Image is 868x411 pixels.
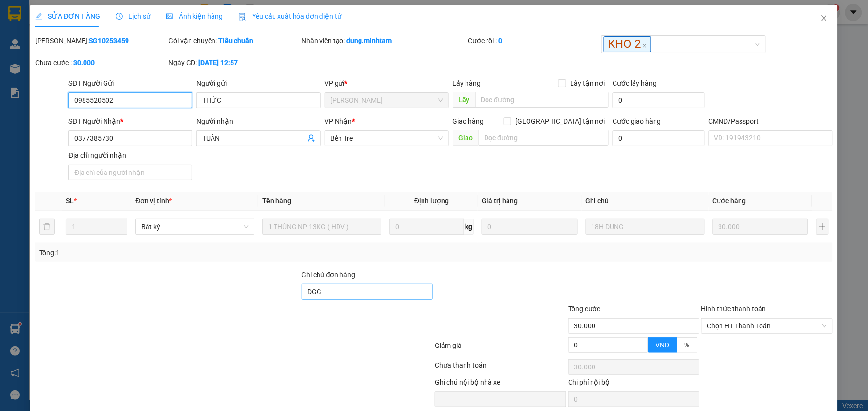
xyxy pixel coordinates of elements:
[820,14,828,22] span: close
[613,92,705,108] input: Cước lấy hàng
[656,341,670,349] span: VND
[482,219,578,235] input: 0
[35,13,42,20] span: edit
[38,43,77,51] span: 0707991238
[453,92,475,108] span: Lấy
[713,219,809,235] input: 0
[434,360,567,377] div: Chưa thanh toán
[35,12,100,20] span: SỬA ĐƠN HÀNG
[482,197,518,205] span: Giá trị hàng
[42,5,82,12] span: [PERSON_NAME]
[3,52,42,60] span: Ngày/ giờ gửi:
[262,197,291,205] span: Tên hàng
[66,197,74,205] span: SL
[169,57,300,68] div: Ngày GD:
[58,22,112,33] span: SG10253357
[35,35,167,46] div: [PERSON_NAME]:
[499,37,503,44] b: 0
[3,71,128,78] span: Tên hàng:
[302,271,356,279] label: Ghi chú đơn hàng
[34,22,112,33] strong: MĐH:
[586,219,705,235] input: Ghi Chú
[434,340,567,357] div: Giảm giá
[198,59,238,66] b: [DATE] 12:57
[135,197,172,205] span: Đơn vị tính
[30,68,128,79] span: 1 BALO NHỎ XANH 1KG
[20,43,77,51] span: PHÁT-
[196,116,320,127] div: Người nhận
[479,130,609,146] input: Dọc đường
[713,197,746,205] span: Cước hàng
[169,35,300,46] div: Gói vận chuyển:
[116,13,123,20] span: clock-circle
[331,93,443,108] span: Hồ Chí Minh
[307,134,315,142] span: user-add
[3,4,82,12] span: 17:52-
[141,219,249,234] span: Bất kỳ
[701,305,766,313] label: Hình thức thanh toán
[3,43,77,51] span: N.gửi:
[453,130,479,146] span: Giao
[709,116,833,127] div: CMND/Passport
[325,78,449,88] div: VP gửi
[68,116,192,127] div: SĐT Người Nhận
[68,78,192,88] div: SĐT Người Gửi
[453,79,481,87] span: Lấy hàng
[39,219,55,235] button: delete
[238,12,341,20] span: Yêu cầu xuất hóa đơn điện tử
[566,78,609,88] span: Lấy tận nơi
[49,61,88,68] span: 0907444038
[707,319,827,333] span: Chọn HT Thanh Toán
[25,61,49,68] span: THANH-
[453,117,484,125] span: Giao hàng
[468,35,600,46] div: Cước rồi :
[68,165,192,180] input: Địa chỉ của người nhận
[435,377,566,391] div: Ghi chú nội bộ nhà xe
[568,377,699,391] div: Chi phí nội bộ
[116,12,150,20] span: Lịch sử
[810,5,838,32] button: Close
[475,92,609,108] input: Dọc đường
[582,192,709,211] th: Ghi chú
[331,131,443,146] span: Bến Tre
[642,43,647,48] span: close
[613,79,656,87] label: Cước lấy hàng
[464,219,474,235] span: kg
[89,37,129,44] b: SG10253459
[613,117,661,125] label: Cước giao hàng
[196,78,320,88] div: Người gửi
[816,219,828,235] button: plus
[347,37,392,44] b: dung.minhtam
[325,117,352,125] span: VP Nhận
[68,150,192,161] div: Địa chỉ người nhận
[262,219,381,235] input: VD: Bàn, Ghế
[44,52,93,60] span: 08:28:48 [DATE]
[73,59,95,66] b: 30.000
[20,4,82,12] span: [DATE]-
[685,341,690,349] span: %
[511,116,609,127] span: [GEOGRAPHIC_DATA] tận nơi
[3,61,88,68] span: N.nhận:
[302,284,433,300] input: Ghi chú đơn hàng
[568,305,600,313] span: Tổng cước
[218,37,253,44] b: Tiêu chuẩn
[166,13,173,20] span: picture
[166,12,223,20] span: Ảnh kiện hàng
[302,35,466,46] div: Nhân viên tạo:
[39,247,335,258] div: Tổng: 1
[604,36,651,52] span: KHO 2
[238,13,246,21] img: icon
[47,13,99,21] strong: PHIẾU TRẢ HÀNG
[414,197,449,205] span: Định lượng
[613,130,705,146] input: Cước giao hàng
[35,57,167,68] div: Chưa cước :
